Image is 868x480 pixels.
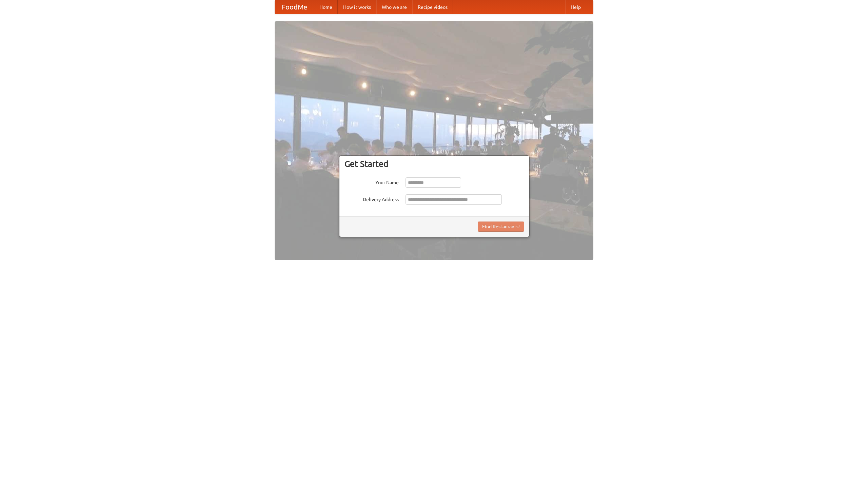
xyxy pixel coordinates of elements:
label: Your Name [344,177,399,186]
a: Recipe videos [412,0,453,14]
a: FoodMe [275,0,314,14]
a: Who we are [376,0,412,14]
a: How it works [338,0,376,14]
h3: Get Started [344,159,524,169]
a: Help [565,0,586,14]
a: Home [314,0,338,14]
label: Delivery Address [344,194,399,203]
button: Find Restaurants! [478,222,524,232]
